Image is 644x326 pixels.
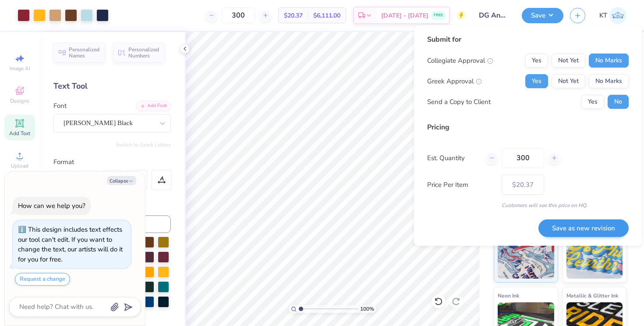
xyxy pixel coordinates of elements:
button: Not Yet [552,54,585,68]
label: Price Per Item [427,180,495,190]
span: KT [599,11,607,21]
span: Neon Ink [498,291,519,300]
div: How can we help you? [18,201,85,210]
div: Send a Copy to Client [427,97,491,107]
span: Personalized Numbers [128,47,159,59]
img: Puff Ink [566,235,623,279]
span: $20.37 [284,11,303,20]
button: Yes [525,74,548,88]
button: Yes [581,95,604,109]
div: Text Tool [53,80,171,92]
button: Yes [525,54,548,68]
span: $6,111.00 [313,11,340,20]
button: Collapse [107,176,136,185]
div: Submit for [427,34,629,45]
img: Standard [498,235,554,279]
div: Format [53,157,172,167]
button: Save [522,8,563,23]
button: Save as new revision [538,219,629,237]
span: Metallic & Glitter Ink [566,291,618,300]
span: Personalized Names [69,47,100,59]
input: – – [221,7,255,23]
img: Kaya Tong [609,7,626,24]
span: FREE [434,12,443,18]
span: Image AI [10,65,30,72]
div: Customers will see this price on HQ. [427,201,629,209]
button: Request a change [15,273,70,286]
span: Upload [11,162,28,169]
button: No Marks [589,74,629,88]
div: Greek Approval [427,76,482,86]
label: Est. Quantity [427,153,479,163]
div: Collegiate Approval [427,56,493,66]
span: [DATE] - [DATE] [381,11,428,20]
a: KT [599,7,626,24]
div: This design includes text effects our tool can't edit. If you want to change the text, our artist... [18,225,123,264]
button: Not Yet [552,74,585,88]
button: No Marks [589,54,629,68]
button: No [608,95,629,109]
span: 100 % [360,305,374,313]
div: Pricing [427,122,629,133]
div: Add Font [136,101,171,111]
span: Add Text [9,130,30,137]
button: Switch to Greek Letters [116,141,171,148]
input: Untitled Design [472,7,515,24]
span: Designs [10,97,29,104]
input: – – [502,148,544,168]
label: Font [53,101,67,111]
